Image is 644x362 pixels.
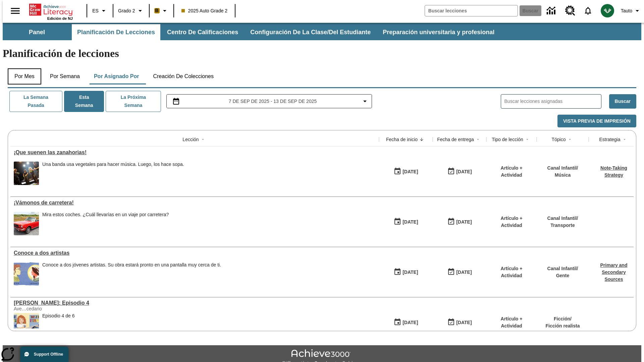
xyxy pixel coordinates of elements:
[14,250,376,256] div: Conoce a dos artistas
[391,165,420,178] button: 09/07/25: Primer día en que estuvo disponible la lección
[199,135,207,143] button: Sort
[425,5,518,16] input: Buscar campo
[597,2,618,19] button: Escoja un nuevo avatar
[29,3,73,16] a: Portada
[547,265,578,272] p: Canal Infantil /
[42,313,75,319] div: Episodio 4 de 6
[445,165,474,178] button: 09/07/25: Último día en que podrá accederse la lección
[361,97,369,105] svg: Collapse Date Range Filter
[245,24,376,40] button: Configuración de la clase/del estudiante
[47,16,73,20] span: Edición de NJ
[490,265,533,279] p: Artículo + Actividad
[92,7,99,14] span: ES
[115,5,147,17] button: Grado: Grado 2, Elige un grado
[474,135,482,143] button: Sort
[492,136,523,143] div: Tipo de lección
[118,7,135,14] span: Grado 2
[42,212,169,235] div: Mira estos coches. ¿Cuál llevarías en un viaje por carretera?
[45,68,85,84] button: Por semana
[418,135,426,143] button: Sort
[14,300,376,306] a: Elena Menope: Episodio 4, Lecciones
[561,2,579,20] a: Centro de recursos, Se abrirá en una pestaña nueva.
[155,6,159,15] span: B
[504,97,601,106] input: Buscar lecciones asignadas
[547,222,578,229] p: Transporte
[402,268,418,277] div: [DATE]
[579,2,597,19] a: Notificaciones
[42,162,184,185] div: Una banda usa vegetales para hacer música. Luego, los hace sopa.
[600,262,628,282] a: Primary and Secondary Sources
[42,262,221,268] div: Conoce a dos jóvenes artistas. Su obra estará pronto en una pantalla muy cerca de ti.
[42,262,221,286] div: Conoce a dos jóvenes artistas. Su obra estará pronto en una pantalla muy cerca de ti.
[148,68,219,84] button: Creación de colecciones
[391,266,420,279] button: 09/07/25: Primer día en que estuvo disponible la lección
[377,24,500,40] button: Preparación universitaria y profesional
[14,200,376,206] a: ¡Vámonos de carretera!, Lecciones
[42,313,75,337] div: Episodio 4 de 6
[621,7,632,14] span: Tauto
[9,91,62,112] button: La semana pasada
[547,272,578,279] p: Gente
[543,2,561,20] a: Centro de información
[391,216,420,228] button: 09/07/25: Primer día en que estuvo disponible la lección
[14,162,39,185] img: Un grupo de personas vestidas de negro toca música en un escenario.
[609,94,636,109] button: Buscar
[601,4,614,17] img: avatar image
[89,68,145,84] button: Por asignado por
[456,268,472,277] div: [DATE]
[3,24,500,40] div: Subbarra de navegación
[546,322,580,329] p: Ficción realista
[29,2,73,20] div: Portada
[490,215,533,229] p: Artículo + Actividad
[402,318,418,327] div: [DATE]
[14,200,376,206] div: ¡Vámonos de carretera!
[182,136,199,143] div: Lección
[14,149,376,156] div: ¡Que suenen las zanahorias!
[445,216,474,228] button: 09/07/25: Último día en que podrá accederse la lección
[386,136,418,143] div: Fecha de inicio
[8,68,41,84] button: Por mes
[546,315,580,322] p: Ficción /
[547,215,578,222] p: Canal Infantil /
[3,47,641,60] h1: Planificación de lecciones
[456,168,472,176] div: [DATE]
[456,218,472,226] div: [DATE]
[445,316,474,329] button: 09/07/25: Último día en que podrá accederse la lección
[621,135,629,143] button: Sort
[14,306,114,311] div: Ave…cedario
[14,149,376,156] a: ¡Que suenen las zanahorias!, Lecciones
[106,91,161,112] button: La próxima semana
[162,24,244,40] button: Centro de calificaciones
[89,5,111,17] button: Lenguaje: ES, Selecciona un idioma
[490,165,533,179] p: Artículo + Actividad
[64,91,104,112] button: Esta semana
[42,212,169,218] div: Mira estos coches. ¿Cuál llevarías en un viaje por carretera?
[391,316,420,329] button: 09/07/25: Primer día en que estuvo disponible la lección
[599,136,620,143] div: Estrategia
[445,266,474,279] button: 09/07/25: Último día en que podrá accederse la lección
[402,218,418,226] div: [DATE]
[14,250,376,256] a: Conoce a dos artistas, Lecciones
[551,136,566,143] div: Tópico
[566,135,574,143] button: Sort
[14,313,39,337] img: Elena está sentada en la mesa de clase, poniendo pegamento en un trozo de papel. Encima de la mes...
[490,315,533,329] p: Artículo + Actividad
[20,347,68,362] button: Support Offline
[547,165,578,172] p: Canal Infantil /
[14,262,39,286] img: Un autorretrato caricaturesco de Maya Halko y uno realista de Lyla Sowder-Yuson.
[34,352,63,357] span: Support Offline
[600,165,627,178] a: Note-Taking Strategy
[618,5,644,17] button: Perfil/Configuración
[456,318,472,327] div: [DATE]
[14,212,39,235] img: Un auto Ford Mustang rojo descapotable estacionado en un suelo adoquinado delante de un campo
[42,162,184,167] div: Una banda usa vegetales para hacer música. Luego, los hace sopa.
[3,23,641,40] div: Subbarra de navegación
[152,5,171,17] button: Boost El color de la clase es anaranjado claro. Cambiar el color de la clase.
[437,136,474,143] div: Fecha de entrega
[169,97,369,105] button: Seleccione el intervalo de fechas opción del menú
[547,172,578,179] p: Música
